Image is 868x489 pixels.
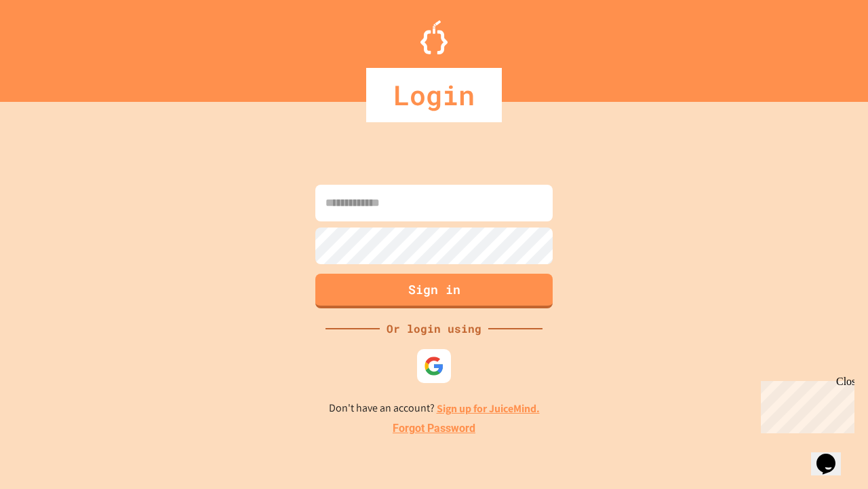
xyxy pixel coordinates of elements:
button: Sign in [315,274,553,308]
a: Sign up for JuiceMind. [437,401,540,416]
p: Don't have an account? [329,400,540,417]
img: Logo.svg [420,20,448,54]
div: Or login using [380,321,488,337]
a: Forgot Password [393,420,475,437]
div: Chat with us now!Close [5,5,94,86]
div: Login [366,68,502,122]
img: google-icon.svg [424,356,444,376]
iframe: chat widget [811,435,854,475]
iframe: chat widget [755,376,854,433]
